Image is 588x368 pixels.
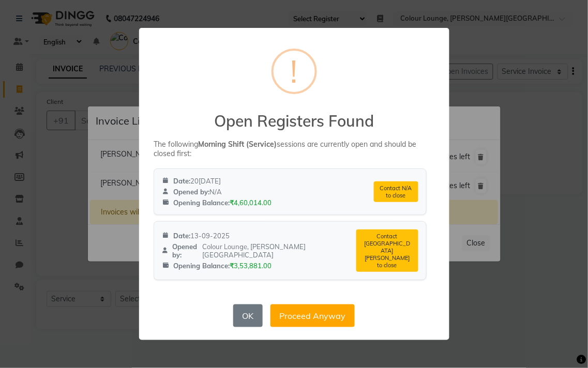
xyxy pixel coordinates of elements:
div: Contact [GEOGRAPHIC_DATA][PERSON_NAME] to close [356,229,418,272]
div: 13-09-2025 [162,232,348,240]
div: Colour Lounge, [PERSON_NAME][GEOGRAPHIC_DATA] [162,242,348,259]
strong: Opened by: [173,188,209,196]
div: ! [291,51,298,92]
button: Proceed Anyway [270,304,355,327]
span: ₹4,60,014.00 [230,198,272,207]
strong: Opening Balance: [173,262,230,270]
strong: Morning Shift (Service) [198,140,277,149]
span: ₹3,53,881.00 [230,262,272,270]
div: 20[DATE] [162,177,366,185]
strong: Date: [173,177,190,185]
strong: Opening Balance: [173,198,230,207]
strong: Opened by: [172,242,202,259]
strong: Date: [173,232,190,240]
p: The following sessions are currently open and should be closed first: [154,140,426,158]
button: OK [233,304,263,327]
div: Contact N/A to close [374,181,418,202]
div: N/A [162,188,366,196]
h2: Open Registers Found [139,99,449,130]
